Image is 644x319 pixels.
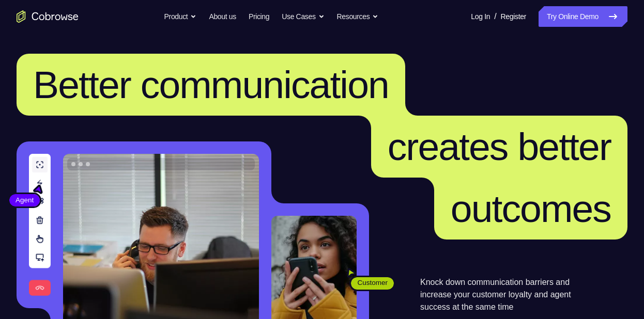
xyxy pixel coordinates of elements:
[209,6,236,27] a: About us
[471,6,490,27] a: Log In
[539,6,627,27] a: Try Online Demo
[388,125,611,168] span: creates better
[451,187,611,230] span: outcomes
[337,6,379,27] button: Resources
[17,10,79,23] a: Go to the home page
[33,63,389,106] span: Better communication
[164,6,197,27] button: Product
[420,276,589,313] p: Knock down communication barriers and increase your customer loyalty and agent success at the sam...
[249,6,269,27] a: Pricing
[494,10,496,23] span: /
[282,6,324,27] button: Use Cases
[501,6,526,27] a: Register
